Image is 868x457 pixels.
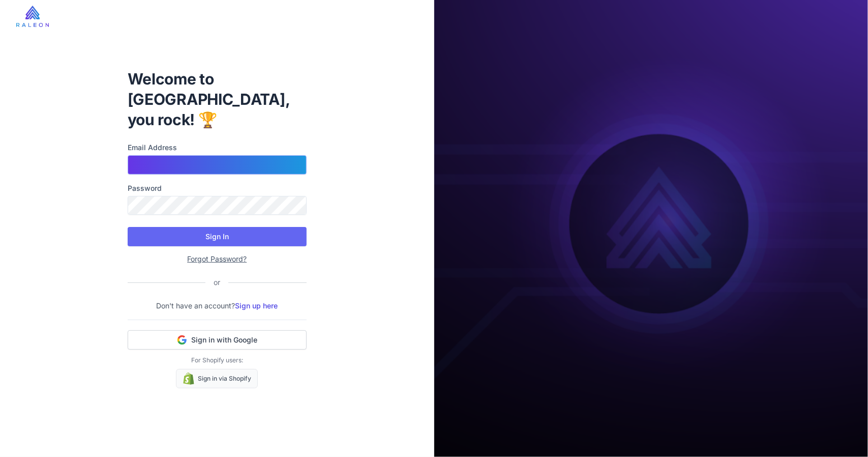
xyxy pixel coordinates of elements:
[16,6,49,27] img: raleon-logo-whitebg.9aac0268.jpg
[176,369,258,388] a: Sign in via Shopify
[128,69,307,130] h1: Welcome to [GEOGRAPHIC_DATA], you rock! 🏆
[128,142,307,153] label: Email Address
[128,227,307,246] button: Sign In
[128,356,307,365] p: For Shopify users:
[187,254,247,263] a: Forgot Password?
[191,335,257,345] span: Sign in with Google
[235,301,278,310] a: Sign up here
[128,300,307,311] p: Don't have an account?
[128,330,307,350] button: Sign in with Google
[205,277,228,288] div: or
[128,183,307,194] label: Password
